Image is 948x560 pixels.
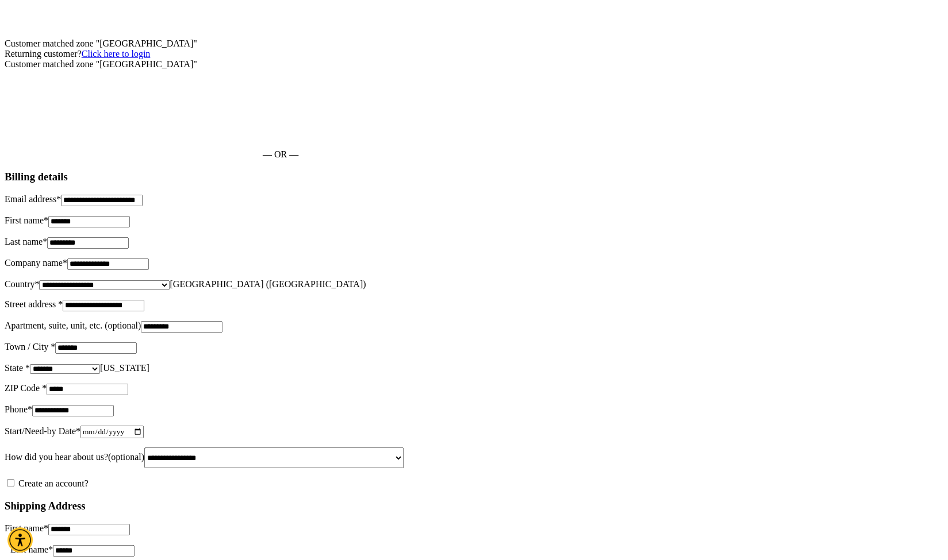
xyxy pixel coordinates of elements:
[7,527,33,553] div: Accessibility Menu
[2,106,559,138] iframe: Secure express checkout frame
[170,279,366,289] span: Country
[5,452,144,462] label: How did you hear about us?
[5,237,47,246] label: Last name
[5,59,556,69] div: Customer matched zone "[GEOGRAPHIC_DATA]"
[82,49,151,59] a: Click here to login
[108,452,144,462] span: (optional)
[18,478,89,488] span: Create an account?
[2,76,559,108] iframe: Secure express checkout frame
[170,279,366,289] span: United States (US)
[105,320,141,330] span: (optional)
[5,49,556,59] div: Returning customer?
[5,194,61,204] label: Email address
[5,404,32,414] label: Phone
[5,149,556,160] p: — OR —
[5,38,556,49] div: Customer matched zone "[GEOGRAPHIC_DATA]"
[5,320,141,330] label: Apartment, suite, unit, etc.
[5,215,48,225] label: First name
[5,171,556,183] h3: Billing details
[5,279,39,289] label: Country
[5,383,47,393] label: ZIP Code
[5,258,67,268] label: Company name
[7,479,14,486] input: Create an account?
[5,342,55,352] label: Town / City
[5,426,80,436] label: Start/Need-by Date
[5,500,86,512] span: Shipping Address
[5,363,30,373] label: State
[100,363,149,373] span: State/Province
[5,299,63,309] label: Street address
[100,363,149,373] span: Texas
